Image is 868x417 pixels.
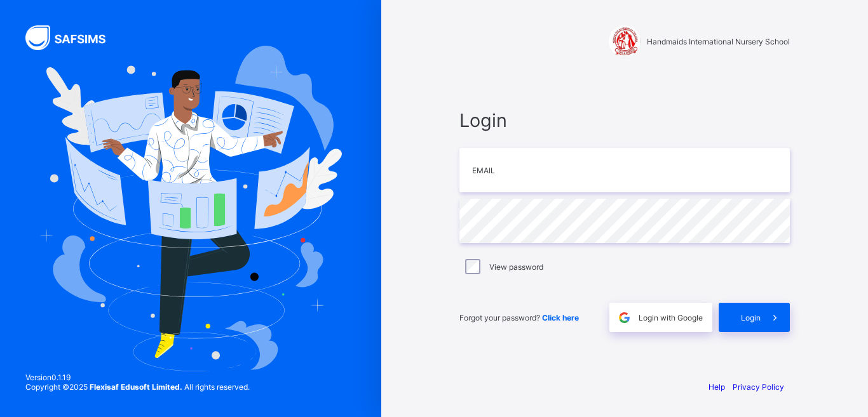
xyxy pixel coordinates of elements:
span: Copyright © 2025 All rights reserved. [25,382,250,392]
span: Login [741,313,761,322]
span: Version 0.1.19 [25,373,250,382]
a: Privacy Policy [733,382,784,392]
img: Hero Image [39,46,342,371]
span: Login with Google [639,313,703,322]
strong: Flexisaf Edusoft Limited. [90,382,182,392]
span: Handmaids International Nursery School [647,37,790,46]
label: View password [489,262,543,272]
span: Forgot your password? [459,313,579,322]
img: SAFSIMS Logo [25,25,121,50]
a: Click here [542,313,579,322]
span: Login [459,109,790,131]
a: Help [709,382,725,392]
img: google.396cfc9801f0270233282035f929180a.svg [617,310,632,325]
